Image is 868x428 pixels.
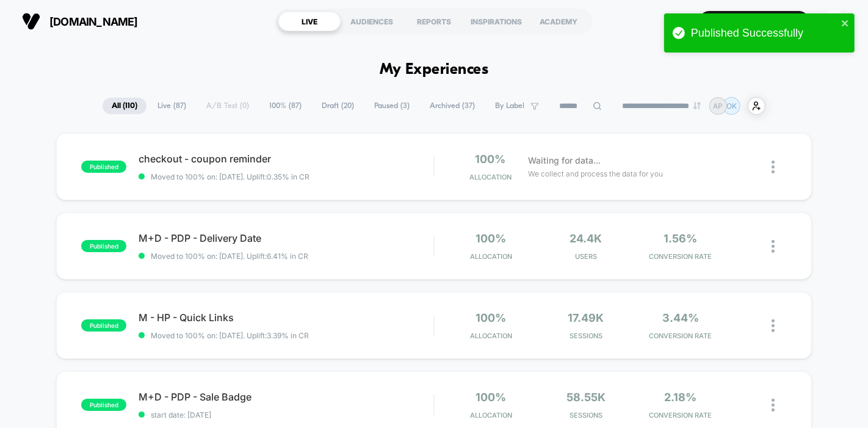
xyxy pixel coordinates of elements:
div: REPORTS [403,12,465,31]
h1: My Experiences [380,61,489,79]
span: 17.49k [568,311,604,324]
span: published [81,240,126,252]
span: Draft ( 20 ) [313,98,363,114]
div: ACADEMY [527,12,590,31]
span: M+D - PDP - Delivery Date [139,232,433,244]
button: [DOMAIN_NAME] [18,12,142,31]
span: Sessions [541,411,630,419]
div: INSPIRATIONS [465,12,527,31]
span: Allocation [470,332,512,340]
span: 100% [476,232,506,245]
p: OK [726,101,737,111]
span: Allocation [470,411,512,419]
span: By Label [495,101,524,111]
span: Archived ( 37 ) [421,98,484,114]
div: Published Successfully [691,27,837,40]
img: Visually logo [22,12,40,31]
img: close [772,399,775,412]
img: close [772,161,775,173]
span: 100% [476,391,506,404]
button: OK [819,9,850,34]
div: AUDIENCES [341,12,403,31]
span: CONVERSION RATE [636,332,725,340]
p: AP [714,101,723,111]
img: close [772,240,775,253]
span: 3.44% [662,311,699,324]
span: published [81,399,126,411]
span: Moved to 100% on: [DATE] . Uplift: 3.39% in CR [151,331,309,340]
span: M - HP - Quick Links [139,311,433,324]
span: CONVERSION RATE [636,411,725,419]
span: Users [541,252,630,261]
span: Sessions [541,332,630,340]
span: We collect and process the data for you [528,168,663,180]
span: 1.56% [664,232,697,245]
div: OK [822,10,846,34]
span: CONVERSION RATE [636,252,725,261]
img: close [772,319,775,332]
div: LIVE [278,12,341,31]
span: published [81,161,126,173]
span: [DOMAIN_NAME] [49,15,138,28]
span: Paused ( 3 ) [365,98,419,114]
span: Moved to 100% on: [DATE] . Uplift: 0.35% in CR [151,172,309,181]
span: 24.4k [570,232,602,245]
span: published [81,319,126,332]
span: Allocation [470,252,512,261]
span: 58.55k [566,391,606,404]
span: 2.18% [664,391,696,404]
span: start date: [DATE] [139,410,433,419]
span: Waiting for data... [528,154,601,167]
span: 100% [476,311,506,324]
img: end [693,102,701,109]
span: 100% [476,153,506,165]
span: Allocation [469,173,512,181]
span: M+D - PDP - Sale Badge [139,391,433,403]
span: checkout - coupon reminder [139,153,433,165]
span: Live ( 87 ) [148,98,195,114]
span: Moved to 100% on: [DATE] . Uplift: 6.41% in CR [151,252,308,261]
span: 100% ( 87 ) [260,98,311,114]
button: close [841,18,850,30]
span: All ( 110 ) [103,98,146,114]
